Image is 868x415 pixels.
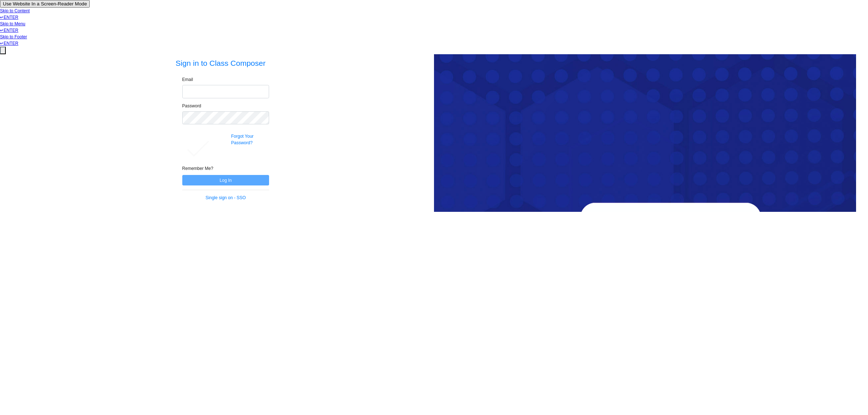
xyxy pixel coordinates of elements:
[231,134,254,145] a: Forgot Your Password?
[182,76,193,83] label: Email
[176,59,276,68] h3: Sign in to Class Composer
[182,175,269,185] button: Log In
[182,103,201,109] label: Password
[205,195,246,200] a: Single sign on - SSO
[182,166,213,171] span: Remember Me?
